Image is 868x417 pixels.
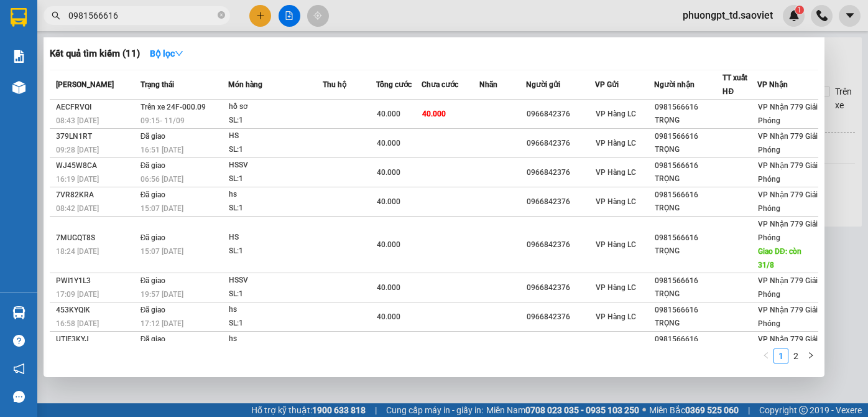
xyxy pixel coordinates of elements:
div: PWI1Y1L3 [56,274,137,288]
img: solution-icon [12,50,25,63]
li: Next Page [803,349,818,363]
div: SL: 1 [229,143,322,157]
div: 0966842376 [527,340,594,353]
span: Món hàng [228,80,262,89]
button: Bộ lọcdown [140,44,193,63]
span: Đã giao [141,306,166,314]
span: 40.000 [377,139,400,148]
div: HSSV [229,274,322,288]
div: 0981566616 [655,159,722,172]
div: hs [229,332,322,346]
span: VP Nhận 779 Giải Phóng [758,161,818,184]
span: 40.000 [377,240,400,249]
span: message [13,391,25,403]
span: VP Gửi [595,80,619,89]
span: Trạng thái [141,80,174,89]
div: HSSV [229,159,322,172]
span: Đã giao [141,233,166,242]
span: 18:24 [DATE] [56,247,99,256]
span: 17:09 [DATE] [56,290,99,299]
span: Đã giao [141,335,166,344]
div: SL: 1 [229,114,322,128]
span: Thu hộ [323,80,346,89]
span: search [52,11,60,20]
span: TT xuất HĐ [723,73,747,96]
span: close-circle [218,11,225,19]
div: HS [229,231,322,245]
span: 08:43 [DATE] [56,116,99,125]
button: left [759,349,773,363]
span: close-circle [218,10,225,22]
span: VP Hàng LC [596,168,636,177]
div: SL: 1 [229,317,322,330]
span: 17:12 [DATE] [141,319,183,328]
span: VP Hàng LC [596,110,636,118]
div: 0966842376 [527,238,594,251]
span: 40.000 [422,110,446,118]
span: 16:19 [DATE] [56,175,99,184]
span: Đã giao [141,276,166,285]
span: VP Nhận 779 Giải Phóng [758,103,818,125]
span: 40.000 [377,110,400,118]
a: 1 [774,349,788,363]
button: right [803,349,818,363]
li: Previous Page [759,349,773,363]
span: Trên xe 24F-000.09 [141,103,206,111]
h3: Kết quả tìm kiếm ( 11 ) [50,47,140,60]
span: VP Nhận 779 Giải Phóng [758,335,818,357]
span: right [807,352,815,359]
span: 40.000 [377,168,400,177]
div: TRỌNG [655,172,722,185]
span: down [175,49,183,58]
span: Đã giao [141,132,166,141]
div: 0966842376 [527,166,594,179]
div: 0981566616 [655,274,722,288]
span: question-circle [13,335,25,347]
span: Giao DĐ: còn 31/8 [758,247,801,269]
div: 0966842376 [527,311,594,324]
div: 0981566616 [655,304,722,317]
div: 0981566616 [655,232,722,245]
strong: Bộ lọc [150,49,183,59]
div: 0981566616 [655,333,722,346]
span: 19:57 [DATE] [141,290,183,299]
span: VP Nhận 779 Giải Phóng [758,276,818,299]
div: WJ45W8CA [56,159,137,172]
span: 09:28 [DATE] [56,146,99,154]
li: 2 [788,349,803,363]
span: VP Nhận 779 Giải Phóng [758,190,818,213]
span: 16:51 [DATE] [141,146,183,154]
input: Tìm tên, số ĐT hoặc mã đơn [68,9,215,22]
span: VP Hàng LC [596,283,636,292]
a: 2 [789,349,803,363]
span: notification [13,363,25,375]
span: Nhãn [479,80,497,89]
div: TRỌNG [655,143,722,156]
div: 0966842376 [527,281,594,294]
div: 0981566616 [655,189,722,202]
span: Chưa cước [422,80,458,89]
span: Đã giao [141,161,166,170]
span: Người nhận [654,80,695,89]
img: warehouse-icon [12,306,25,319]
img: logo-vxr [11,8,27,27]
img: warehouse-icon [12,81,25,94]
div: TRỌNG [655,245,722,258]
div: 0966842376 [527,108,594,121]
div: TRỌNG [655,317,722,330]
span: 40.000 [377,197,400,206]
div: 7MUGQT8S [56,232,137,245]
span: Tổng cước [376,80,412,89]
span: VP Hàng LC [596,240,636,249]
span: 15:07 [DATE] [141,204,183,213]
div: SL: 1 [229,202,322,215]
div: 7VR82KRA [56,189,137,202]
div: 0981566616 [655,130,722,143]
span: Người gửi [526,80,560,89]
div: SL: 1 [229,172,322,186]
span: VP Hàng LC [596,312,636,321]
div: 0966842376 [527,195,594,208]
div: HS [229,129,322,143]
span: VP Hàng LC [596,197,636,206]
span: 15:07 [DATE] [141,247,183,256]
